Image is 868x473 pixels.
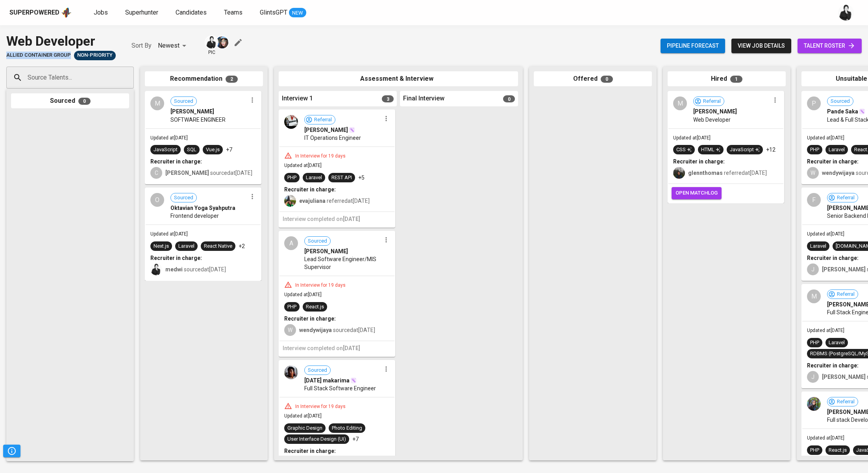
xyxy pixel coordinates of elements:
div: Laravel [178,243,194,250]
div: HTML [701,146,720,154]
span: Non-Priority [74,52,116,59]
p: +7 [226,146,232,154]
b: [PERSON_NAME] [822,266,866,273]
span: Updated at [DATE] [807,435,844,441]
div: M [150,96,164,110]
img: medwi@glints.com [205,36,218,48]
span: [PERSON_NAME] [304,126,348,134]
div: J [807,263,819,275]
b: medwi [165,266,183,273]
div: OSourcedOktavian Yoga SyahputraFrontend developerUpdated at[DATE]Next.jsLaravelReact Native+2Recr... [145,187,261,281]
span: Pande Saka [827,108,858,115]
span: Sourced [827,98,853,105]
div: In Interview for 19 days [292,153,349,160]
div: CSS [676,146,692,154]
div: User Interface Design (UI) [287,436,346,443]
div: MReferral[PERSON_NAME]Web DeveloperUpdated at[DATE]CSSHTMLJavaScript+12Recruiter in charge:glennt... [668,91,784,203]
div: In Interview for 19 days [292,282,349,289]
span: SOFTWARE ENGINEER [170,116,226,124]
div: PHP [810,146,819,154]
span: [DATE] makarima [304,377,350,384]
button: view job details [731,39,791,53]
div: Laravel [810,243,826,250]
b: Recruiter in charge: [807,255,859,261]
span: sourced at [DATE] [165,170,252,176]
button: Open [130,77,131,78]
div: Assessment & Interview [279,71,518,87]
div: JavaScript [154,146,178,154]
span: Pipeline forecast [667,41,719,51]
span: Updated at [DATE] [807,231,844,237]
img: magic_wand.svg [349,127,355,133]
span: 2 [226,76,238,83]
span: Interview 1 [282,94,313,103]
div: W [807,167,819,179]
b: glennthomas [688,170,723,176]
span: talent roster [804,41,855,51]
span: Oktavian Yoga Syahputra [170,204,235,212]
span: Referral [834,398,858,406]
b: Recruiter in charge: [673,158,725,165]
div: Hired [668,71,786,87]
span: Web Developer [693,116,731,124]
b: Recruiter in charge: [807,362,859,369]
b: Recruiter in charge: [150,255,202,261]
a: Teams [224,8,244,18]
span: [PERSON_NAME] [304,247,348,255]
span: Updated at [DATE] [807,328,844,333]
div: PHP [287,174,296,182]
div: Sourced [11,93,129,109]
div: Offered [534,71,652,87]
span: 0 [503,95,515,102]
span: Referral [834,291,858,298]
p: Newest [158,41,180,50]
span: Updated at [DATE] [284,413,322,419]
b: Recruiter in charge: [284,315,336,322]
div: React Native [204,243,232,250]
div: React.js [306,303,324,311]
span: Lead Software Engineer/MIS Supervisor [304,255,381,271]
b: [PERSON_NAME] [822,374,866,380]
button: open matchlog [672,187,722,199]
span: Superhunter [125,9,158,16]
span: Updated at [DATE] [673,135,711,141]
div: C [150,167,162,179]
img: magic_wand.svg [350,377,357,384]
div: ASourced[PERSON_NAME]Lead Software Engineer/MIS SupervisorIn Interview for 19 daysUpdated at[DATE... [279,231,395,357]
div: REST API [331,174,352,182]
div: Next.js [154,243,169,250]
span: Sourced [171,98,196,105]
div: Recommendation [145,71,263,87]
a: Superhunter [125,8,160,18]
p: +12 [766,146,775,154]
span: IT Operations Engineer [304,134,361,142]
img: eva@glints.com [284,195,296,207]
span: Updated at [DATE] [284,163,322,168]
img: glenn@glints.com [673,167,685,179]
div: MSourced[PERSON_NAME]SOFTWARE ENGINEERUpdated at[DATE]JavaScriptSQLVue.js+7Recruiter in charge:C[... [145,91,261,184]
span: sourced at [DATE] [165,266,226,273]
span: Referral [700,98,724,105]
div: PHP [287,303,296,311]
span: [DATE] [343,216,360,222]
div: Laravel [306,174,322,182]
span: Sourced [305,237,330,245]
img: gm_wkkdwt21rjfoupgkprqu2k01gooeq.jpeg [807,397,821,411]
p: +2 [239,242,245,250]
span: view job details [738,41,785,51]
div: M [807,289,821,303]
span: open matchlog [676,189,718,198]
img: medwi@glints.com [150,263,162,275]
span: [PERSON_NAME] [693,108,737,115]
span: Referral [834,194,858,202]
b: Recruiter in charge: [284,186,336,193]
b: Recruiter in charge: [807,158,859,165]
span: Updated at [DATE] [284,292,322,297]
span: 0 [78,98,91,105]
span: 1 [730,76,742,83]
h6: Interview completed on [283,215,391,224]
a: Superpoweredapp logo [9,7,72,19]
span: Teams [224,9,242,16]
div: Superpowered [9,8,59,17]
span: Sourced [305,367,330,374]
